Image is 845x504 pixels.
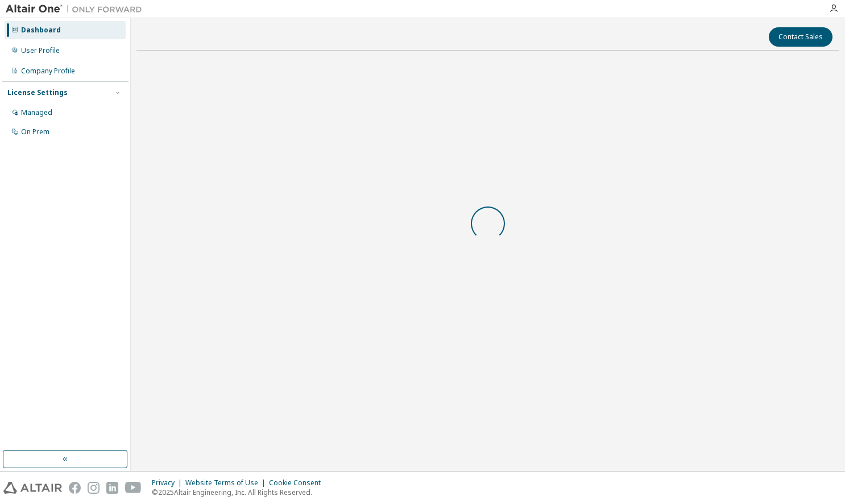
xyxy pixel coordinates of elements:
[21,26,61,35] div: Dashboard
[6,3,148,15] img: Altair One
[125,482,142,494] img: youtube.svg
[269,478,328,488] div: Cookie Consent
[106,482,118,494] img: linkedin.svg
[88,482,100,494] img: instagram.svg
[21,127,49,137] div: On Prem
[21,108,52,117] div: Managed
[152,488,328,497] p: © 2025 Altair Engineering, Inc. All Rights Reserved.
[7,88,68,97] div: License Settings
[69,482,81,494] img: facebook.svg
[21,67,75,76] div: Company Profile
[3,482,62,494] img: altair_logo.svg
[21,46,60,55] div: User Profile
[769,27,832,47] button: Contact Sales
[152,478,185,488] div: Privacy
[185,478,269,488] div: Website Terms of Use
